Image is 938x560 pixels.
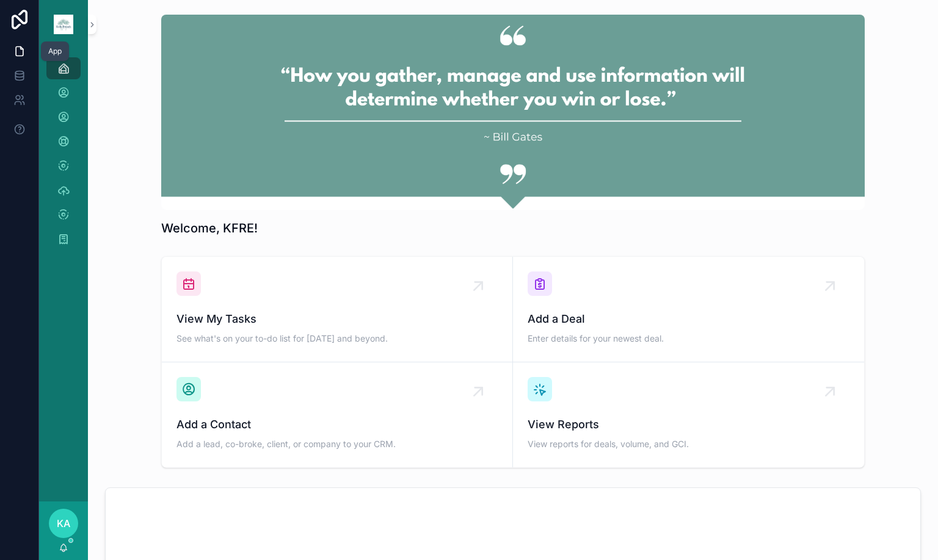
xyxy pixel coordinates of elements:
[162,362,513,467] a: Add a ContactAdd a lead, co-broke, client, or company to your CRM.
[54,15,73,34] img: App logo
[528,438,849,450] span: View reports for deals, volume, and GCI.
[528,311,849,328] span: Add a Deal
[528,332,849,345] span: Enter details for your newest deal.
[161,220,258,237] h1: Welcome, KFRE!
[48,46,62,56] div: App
[162,257,513,362] a: View My TasksSee what's on your to-do list for [DATE] and beyond.
[513,362,864,467] a: View ReportsView reports for deals, volume, and GCI.
[528,416,849,433] span: View Reports
[176,311,498,328] span: View My Tasks
[513,257,864,362] a: Add a DealEnter details for your newest deal.
[57,516,70,531] span: KA
[39,49,88,266] div: scrollable content
[176,416,498,433] span: Add a Contact
[176,438,498,450] span: Add a lead, co-broke, client, or company to your CRM.
[176,332,498,345] span: See what's on your to-do list for [DATE] and beyond.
